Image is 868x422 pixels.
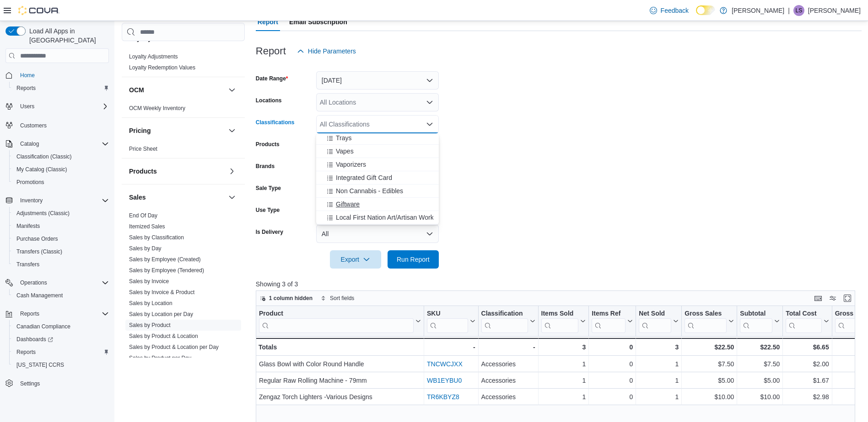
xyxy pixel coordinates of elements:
[685,342,734,353] div: $22.50
[541,342,586,353] div: 3
[20,380,40,387] span: Settings
[256,163,275,170] label: Brands
[20,140,39,148] span: Catalog
[256,75,288,82] label: Date Range
[13,334,109,345] span: Dashboards
[13,246,66,257] a: Transfers (Classic)
[13,221,109,232] span: Manifests
[786,391,829,402] div: $2.98
[336,173,392,182] span: Integrated Gift Card
[13,83,39,94] a: Reports
[122,51,245,77] div: Loyalty
[129,234,184,241] a: Sales by Classification
[256,119,295,126] label: Classifications
[397,255,430,264] span: Run Report
[2,307,113,320] button: Reports
[256,185,281,192] label: Sale Type
[308,47,356,56] span: Hide Parameters
[129,193,225,202] button: Sales
[293,42,360,60] button: Hide Parameters
[786,342,829,353] div: $6.65
[16,101,38,112] button: Users
[316,132,439,145] button: Trays
[388,250,439,269] button: Run Report
[592,310,625,333] div: Items Ref
[592,342,633,353] div: 0
[842,293,853,304] button: Enter fullscreen
[639,310,679,333] button: Net Sold
[129,256,201,263] a: Sales by Employee (Created)
[129,267,204,274] a: Sales by Employee (Tendered)
[9,163,113,176] button: My Catalog (Classic)
[20,72,35,79] span: Home
[129,311,193,318] span: Sales by Location per Day
[258,13,278,31] span: Report
[685,310,734,333] button: Gross Sales
[481,310,528,333] div: Classification
[13,359,68,370] a: [US_STATE] CCRS
[256,280,862,289] p: Showing 3 of 3
[16,361,64,369] span: [US_STATE] CCRS
[813,293,824,304] button: Keyboard shortcuts
[481,375,535,386] div: Accessories
[16,138,43,149] button: Catalog
[592,359,633,369] div: 0
[685,310,727,333] div: Gross Sales
[20,122,47,129] span: Customers
[16,210,70,217] span: Adjustments (Classic)
[13,359,109,370] span: Washington CCRS
[335,250,376,269] span: Export
[129,311,193,317] a: Sales by Location per Day
[13,290,66,301] a: Cash Management
[129,278,169,285] a: Sales by Invoice
[129,267,204,274] span: Sales by Employee (Tendered)
[316,224,439,237] button: Books
[740,359,780,369] div: $7.50
[788,5,790,16] p: |
[336,147,354,156] span: Vapes
[541,375,586,386] div: 1
[129,300,173,306] a: Sales by Location
[16,308,43,319] button: Reports
[481,310,535,333] button: Classification
[20,279,47,286] span: Operations
[541,310,578,318] div: Items Sold
[122,103,245,117] div: OCM
[796,5,803,16] span: LS
[481,310,528,318] div: Classification
[289,13,347,31] span: Email Subscription
[2,137,113,150] button: Catalog
[16,323,70,330] span: Canadian Compliance
[256,46,286,57] h3: Report
[330,250,381,269] button: Export
[646,1,692,20] a: Feedback
[16,308,109,319] span: Reports
[16,101,109,112] span: Users
[16,138,109,149] span: Catalog
[129,193,146,202] h3: Sales
[426,121,433,128] button: Close list of options
[16,378,43,389] a: Settings
[827,293,838,304] button: Display options
[336,213,434,222] span: Local First Nation Art/Artisan Work
[427,342,475,353] div: -
[592,310,633,333] button: Items Ref
[639,310,671,318] div: Net Sold
[129,354,191,362] span: Sales by Product per Day
[129,234,184,241] span: Sales by Classification
[740,310,772,333] div: Subtotal
[129,223,165,230] span: Itemized Sales
[9,346,113,359] button: Reports
[129,167,225,176] button: Products
[541,391,586,402] div: 1
[13,164,71,175] a: My Catalog (Classic)
[122,210,245,367] div: Sales
[639,310,671,333] div: Net Sold
[336,200,360,209] span: Giftware
[317,293,358,304] button: Sort fields
[793,5,804,16] div: Lorrie Simcoe
[16,69,109,81] span: Home
[639,391,679,402] div: 1
[316,71,439,90] button: [DATE]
